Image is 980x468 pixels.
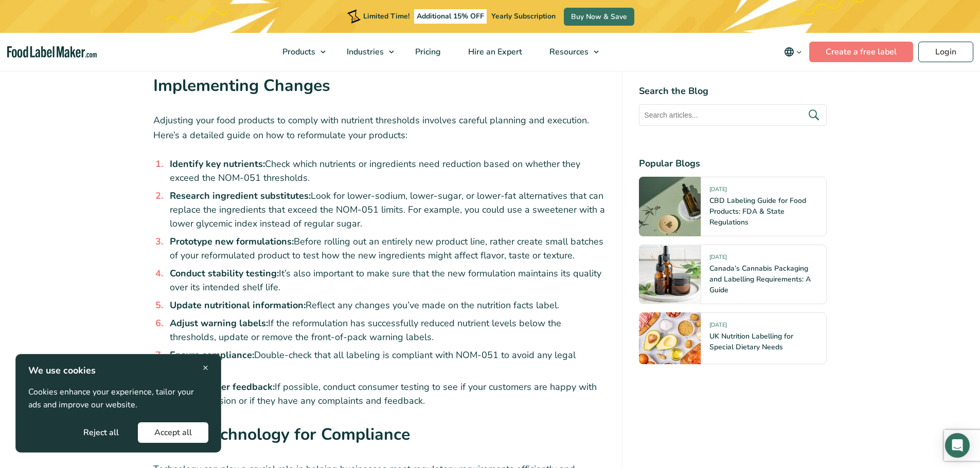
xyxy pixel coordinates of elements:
strong: Update nutritional information: [170,299,306,311]
strong: Adjust warning labels: [170,317,268,329]
button: Accept all [138,422,208,443]
span: Additional 15% OFF [414,9,487,24]
span: Yearly Subscription [491,11,556,21]
span: × [203,361,208,375]
li: Look for lower-sodium, lower-sugar, or lower-fat alternatives that can replace the ingredients th... [166,189,606,231]
strong: Identify key nutrients: [170,158,265,170]
input: Search articles... [639,104,827,126]
div: Open Intercom Messenger [945,433,970,458]
li: Before rolling out an entirely new product line, rather create small batches of your reformulated... [166,235,606,263]
span: [DATE] [709,253,727,265]
a: Login [918,42,973,62]
p: Adjusting your food products to comply with nutrient thresholds involves careful planning and exe... [153,113,606,143]
span: Hire an Expert [465,46,523,58]
span: Limited Time! [363,11,409,21]
span: Resources [546,46,590,58]
li: Reflect any changes you’ve made on the nutrition facts label. [166,298,606,312]
strong: Conduct stability testing: [170,267,279,279]
p: Cookies enhance your experience, tailor your ads and improve our website. [28,386,208,412]
a: Canada’s Cannabis Packaging and Labelling Requirements: A Guide [709,264,811,295]
strong: Implementing Changes [153,74,330,97]
strong: Get consumer feedback: [170,381,275,393]
li: If possible, conduct consumer testing to see if your customers are happy with the new version or ... [166,380,606,408]
li: Double-check that all labeling is compliant with NOM-051 to avoid any legal issues. [166,348,606,376]
strong: Using Technology for Compliance [153,423,410,445]
h4: Popular Blogs [639,157,827,171]
strong: Prototype new formulations: [170,235,294,248]
a: UK Nutrition Labelling for Special Dietary Needs [709,331,793,352]
strong: Ensure compliance: [170,349,254,361]
h4: Search the Blog [639,84,827,98]
a: Products [269,33,331,71]
span: Industries [344,46,385,58]
a: Buy Now & Save [564,8,634,26]
a: Pricing [402,33,452,71]
a: Hire an Expert [455,33,533,71]
strong: We use cookies [28,364,96,377]
strong: Research ingredient substitutes: [170,190,311,202]
a: Resources [536,33,604,71]
li: If the reformulation has successfully reduced nutrient levels below the thresholds, update or rem... [166,316,606,344]
a: Industries [333,33,399,71]
li: Check which nutrients or ingredients need reduction based on whether they exceed the NOM-051 thre... [166,157,606,185]
li: It’s also important to make sure that the new formulation maintains its quality over its intended... [166,267,606,294]
a: CBD Labeling Guide for Food Products: FDA & State Regulations [709,196,806,227]
span: [DATE] [709,321,727,333]
span: Pricing [412,46,442,58]
span: [DATE] [709,185,727,197]
span: Products [279,46,316,58]
button: Reject all [67,422,135,443]
a: Create a free label [809,42,913,62]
